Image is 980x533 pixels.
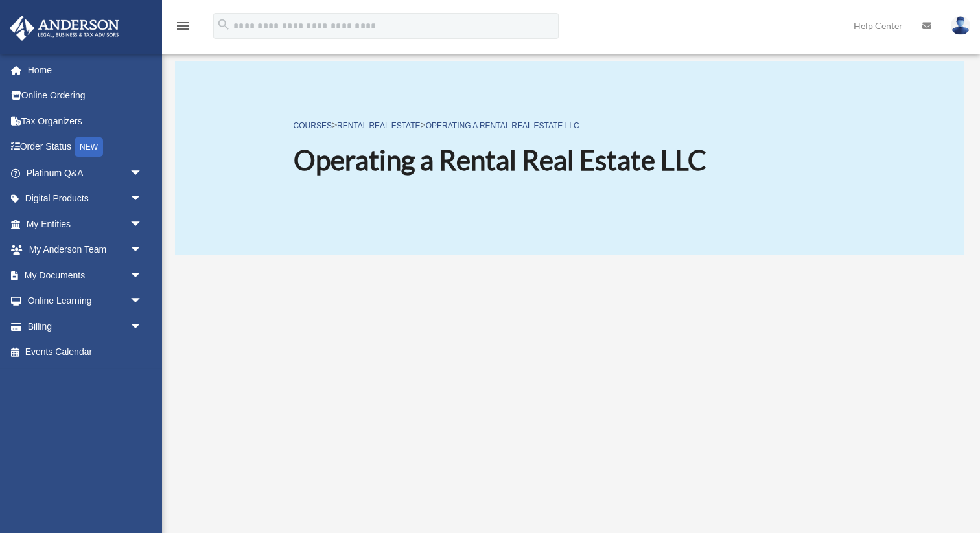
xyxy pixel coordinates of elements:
[9,262,162,288] a: My Documentsarrow_drop_down
[130,237,156,264] span: arrow_drop_down
[130,313,156,340] span: arrow_drop_down
[9,211,162,237] a: My Entitiesarrow_drop_down
[294,117,706,133] p: > >
[9,160,162,186] a: Platinum Q&Aarrow_drop_down
[175,18,191,34] i: menu
[9,237,162,263] a: My Anderson Teamarrow_drop_down
[9,57,162,83] a: Home
[130,211,156,238] span: arrow_drop_down
[130,186,156,212] span: arrow_drop_down
[9,83,162,109] a: Online Ordering
[130,288,156,315] span: arrow_drop_down
[294,121,332,130] a: COURSES
[130,262,156,289] span: arrow_drop_down
[9,186,162,212] a: Digital Productsarrow_drop_down
[9,288,162,314] a: Online Learningarrow_drop_down
[337,121,420,130] a: Rental Real Estate
[9,339,162,365] a: Events Calendar
[426,121,579,130] a: Operating a Rental Real Estate LLC
[9,134,162,161] a: Order StatusNEW
[294,141,706,179] h1: Operating a Rental Real Estate LLC
[6,16,123,41] img: Anderson Advisors Platinum Portal
[75,137,103,157] div: NEW
[175,23,191,34] a: menu
[951,16,970,35] img: User Pic
[9,313,162,339] a: Billingarrow_drop_down
[216,17,231,32] i: search
[9,108,162,134] a: Tax Organizers
[130,160,156,187] span: arrow_drop_down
